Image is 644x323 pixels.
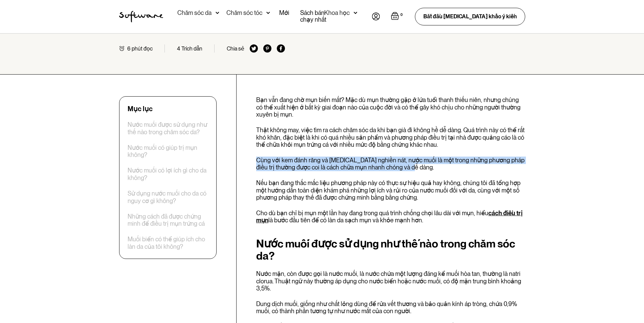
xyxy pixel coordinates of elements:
[226,9,262,16] font: Chăm sóc tóc
[128,167,208,181] a: Nước muối có lợi ích gì cho da không?
[128,213,205,227] font: Những cách đã được chứng minh để điều trị mụn trứng cá
[128,144,197,159] font: Nước muối có giúp trị mụn không?
[119,11,163,22] img: Logo phần mềm
[128,144,208,159] a: Nước muối có giúp trị mụn không?
[263,44,271,53] img: biểu tượng Pinterest
[324,9,350,16] font: Khoa học
[415,8,525,25] a: Bắt đầu [MEDICAL_DATA] khảo ý kiến
[128,105,153,113] font: Mục lục
[128,121,208,136] a: Nước muối được sử dụng như thế nào trong chăm sóc da?
[127,45,130,52] font: 6
[128,213,208,227] a: Những cách đã được chứng minh để điều trị mụn trứng cá
[119,11,163,22] a: trang chủ
[216,9,219,16] img: mũi tên xuống
[132,45,153,52] font: phút đọc
[177,9,212,16] font: Chăm sóc da
[256,237,515,262] font: Nước muối được sử dụng như thế nào trong chăm sóc da?
[128,236,205,250] font: Muối biển có thể giúp ích cho làn da của tôi không?
[128,190,206,204] font: Sử dụng nước muối cho da có nguy cơ gì không?
[250,44,258,53] img: biểu tượng Twitter
[128,190,208,204] a: Sử dụng nước muối cho da có nguy cơ gì không?
[266,9,270,16] img: mũi tên xuống
[256,209,488,217] font: Cho dù bạn chỉ bị mụn một lần hay đang trong quá trình chống chọi lâu dài với mụn, hiểu
[256,300,517,315] font: Dung dịch muối, giống như chất lỏng dùng để rửa vết thương và bảo quản kính áp tròng, chứa 0,9% m...
[268,217,423,224] font: là bước đầu tiên để có làn da sạch mụn và khỏe mạnh hơn.
[391,12,404,21] a: Mở giỏ hàng trống
[128,236,208,250] a: Muối biển có thể giúp ích cho làn da của tôi không?
[256,157,525,171] font: Cùng với kem đánh răng và [MEDICAL_DATA] nghiền nát, nước muối là một trong những phương pháp điề...
[256,96,520,118] font: Bạn vẫn đang chờ mụn biến mất? Mặc dù mụn thường gặp ở lứa tuổi thanh thiếu niên, nhưng chúng có ...
[128,121,207,136] font: Nước muối được sử dụng như thế nào trong chăm sóc da?
[300,9,326,23] font: Sách bán chạy nhất
[277,44,285,53] img: biểu tượng facebook
[181,45,202,52] font: Trích dẫn
[354,9,357,16] img: mũi tên xuống
[423,13,517,20] font: Bắt đầu [MEDICAL_DATA] khảo ý kiến
[227,45,244,52] font: Chia sẻ
[279,9,289,16] font: Mới
[256,270,521,292] font: Nước mặn, còn được gọi là nước muối, là nước chứa một lượng đáng kể muối hòa tan, thường là natri...
[256,179,520,201] font: Nếu bạn đang thắc mắc liệu phương pháp này có thực sự hiệu quả hay không, chúng tôi đã tổng hợp m...
[256,126,525,148] font: Thật không may, việc tìm ra cách chăm sóc da khi bạn già đi không hề dễ dàng. Quá trình này có th...
[128,167,206,181] font: Nước muối có lợi ích gì cho da không?
[256,209,523,224] a: cách điều trị mụn
[177,45,180,52] font: 4
[400,13,403,17] font: 0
